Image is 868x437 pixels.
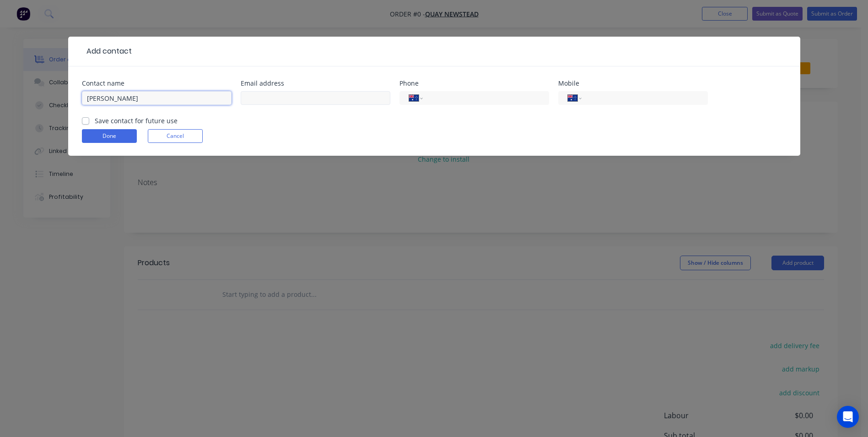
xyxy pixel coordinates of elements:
label: Save contact for future use [95,116,178,126]
button: Done [82,129,137,143]
div: Open Intercom Messenger [837,406,859,428]
div: Add contact [82,46,132,57]
div: Email address [241,80,390,87]
div: Phone [399,80,549,87]
button: Cancel [148,129,203,143]
div: Mobile [558,80,708,87]
div: Contact name [82,80,232,87]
